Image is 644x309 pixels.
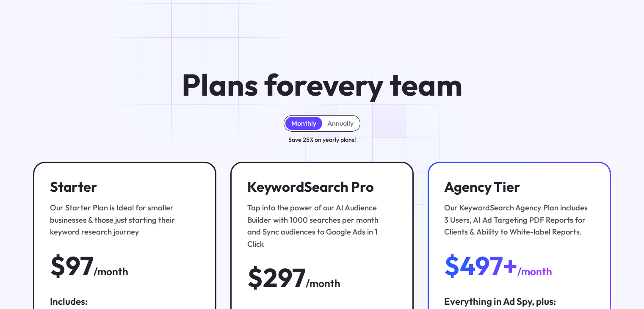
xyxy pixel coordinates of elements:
div: Tap into the power of our AI Audience Builder with 1000 searches per month and Sync audiences to ... [247,202,392,251]
div: $297 [247,264,306,292]
div: /month [94,263,128,279]
div: /month [517,263,552,279]
span: every team [307,66,462,104]
h3: KeywordSearch Pro [247,179,392,195]
div: $497+ [444,252,517,280]
div: $97 [50,252,94,280]
div: Our Starter Plan is Ideal for smaller businesses & those just starting their keyword research jou... [50,202,195,238]
div: Everything in Ad Spy, plus: [444,295,594,308]
div: Save 25% on yearly plans! [288,135,356,144]
h1: Plans for [182,69,462,101]
div: Monthly [291,119,316,127]
div: /month [306,275,340,291]
h3: Starter [50,179,195,195]
div: Our KeywordSearch Agency Plan includes 3 Users, AI Ad Targeting PDF Reports for Clients & Ability... [444,202,589,238]
h3: Agency Tier [444,179,589,195]
div: Includes: [50,295,199,308]
div: Annually [327,119,354,127]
